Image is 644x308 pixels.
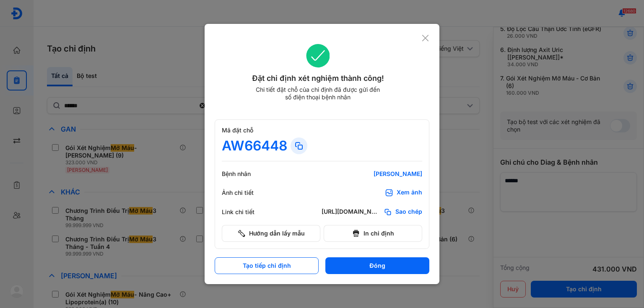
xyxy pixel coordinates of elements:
div: Chi tiết đặt chỗ của chỉ định đã được gửi đến số điện thoại bệnh nhân [252,86,384,101]
button: Đóng [325,257,429,274]
div: Đặt chỉ định xét nghiệm thành công! [215,72,421,84]
div: Ảnh chi tiết [222,189,272,197]
div: [URL][DOMAIN_NAME] [322,208,380,216]
div: [PERSON_NAME] [322,170,422,178]
button: In chỉ định [324,225,422,242]
div: Xem ảnh [397,189,422,197]
button: Hướng dẫn lấy mẫu [222,225,320,242]
div: Bệnh nhân [222,170,272,178]
button: Tạo tiếp chỉ định [215,257,319,274]
span: Sao chép [395,208,422,216]
div: Mã đặt chỗ [222,127,422,134]
div: Link chi tiết [222,208,272,216]
div: AW66448 [222,137,287,154]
